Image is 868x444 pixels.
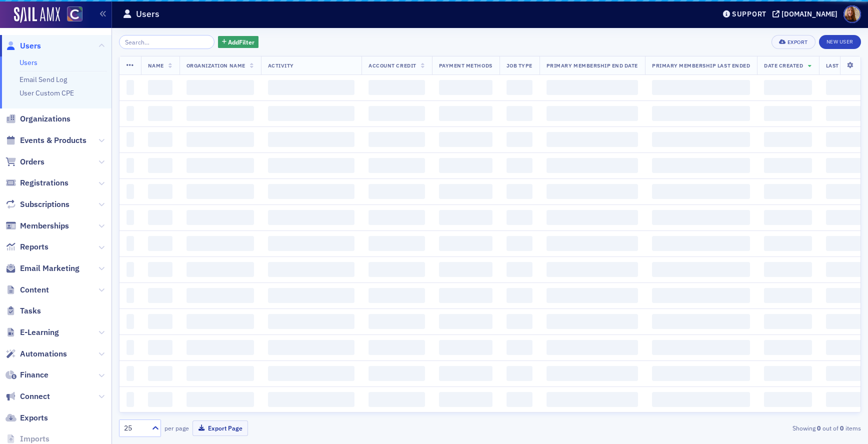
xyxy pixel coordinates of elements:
[20,156,44,167] span: Orders
[439,210,492,225] span: ‌
[652,184,750,199] span: ‌
[546,106,638,121] span: ‌
[506,62,532,69] span: Job Type
[546,158,638,173] span: ‌
[546,314,638,329] span: ‌
[368,366,424,381] span: ‌
[14,7,60,23] img: SailAMX
[186,340,254,355] span: ‌
[439,392,492,407] span: ‌
[506,236,532,251] span: ‌
[764,262,811,277] span: ‌
[268,80,355,95] span: ‌
[20,327,59,338] span: E-Learning
[5,327,59,338] a: E-Learning
[368,288,424,303] span: ‌
[126,366,134,381] span: ‌
[439,262,492,277] span: ‌
[652,132,750,147] span: ‌
[186,366,254,381] span: ‌
[5,412,48,423] a: Exports
[506,210,532,225] span: ‌
[186,106,254,121] span: ‌
[764,392,811,407] span: ‌
[186,314,254,329] span: ‌
[268,314,355,329] span: ‌
[439,236,492,251] span: ‌
[20,241,48,252] span: Reports
[506,132,532,147] span: ‌
[620,423,861,432] div: Showing out of items
[148,132,172,147] span: ‌
[186,80,254,95] span: ‌
[148,366,172,381] span: ‌
[126,132,134,147] span: ‌
[764,236,811,251] span: ‌
[764,366,811,381] span: ‌
[124,423,146,433] div: 25
[546,62,638,69] span: Primary Membership End Date
[126,236,134,251] span: ‌
[439,62,492,69] span: Payment Methods
[439,340,492,355] span: ‌
[5,40,41,51] a: Users
[546,236,638,251] span: ‌
[126,184,134,199] span: ‌
[652,340,750,355] span: ‌
[148,184,172,199] span: ‌
[5,241,48,252] a: Reports
[268,210,355,225] span: ‌
[136,8,159,20] h1: Users
[20,305,41,316] span: Tasks
[368,132,424,147] span: ‌
[764,62,803,69] span: Date Created
[148,340,172,355] span: ‌
[164,423,189,432] label: per page
[771,35,815,49] button: Export
[19,58,37,67] a: Users
[368,210,424,225] span: ‌
[652,366,750,381] span: ‌
[20,348,67,359] span: Automations
[764,314,811,329] span: ‌
[126,210,134,225] span: ‌
[787,39,808,45] div: Export
[546,132,638,147] span: ‌
[20,284,49,295] span: Content
[764,132,811,147] span: ‌
[838,423,845,432] strong: 0
[186,184,254,199] span: ‌
[268,158,355,173] span: ‌
[126,340,134,355] span: ‌
[192,420,248,436] button: Export Page
[546,210,638,225] span: ‌
[228,37,254,46] span: Add Filter
[439,158,492,173] span: ‌
[764,158,811,173] span: ‌
[368,80,424,95] span: ‌
[148,62,164,69] span: Name
[439,314,492,329] span: ‌
[119,35,214,49] input: Search…
[652,210,750,225] span: ‌
[546,366,638,381] span: ‌
[506,366,532,381] span: ‌
[148,106,172,121] span: ‌
[732,9,766,18] div: Support
[186,210,254,225] span: ‌
[439,288,492,303] span: ‌
[652,62,750,69] span: Primary Membership Last Ended
[20,369,48,380] span: Finance
[20,135,86,146] span: Events & Products
[126,314,134,329] span: ‌
[546,288,638,303] span: ‌
[506,262,532,277] span: ‌
[368,184,424,199] span: ‌
[148,262,172,277] span: ‌
[148,288,172,303] span: ‌
[5,391,50,402] a: Connect
[506,340,532,355] span: ‌
[20,263,79,274] span: Email Marketing
[268,392,355,407] span: ‌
